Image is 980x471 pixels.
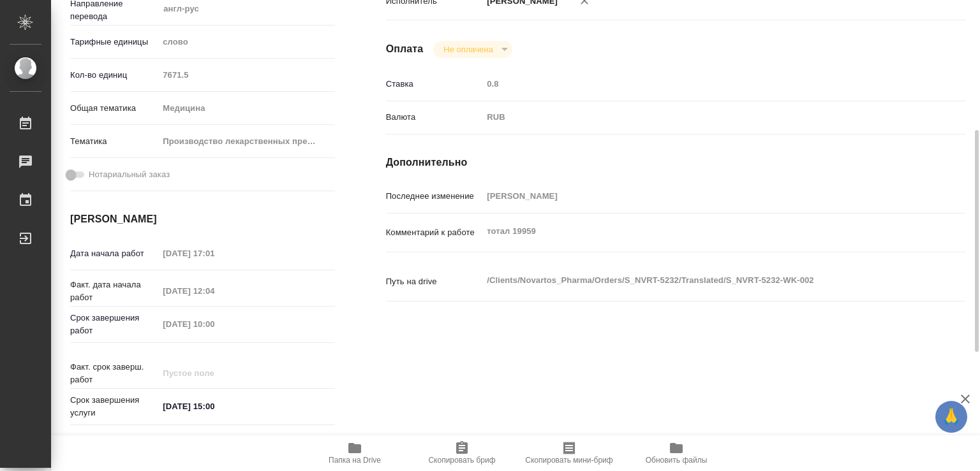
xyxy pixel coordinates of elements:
[386,41,424,57] h4: Оплата
[386,226,483,239] p: Комментарий к работе
[386,275,483,288] p: Путь на drive
[433,41,512,58] div: Не оплачена
[70,361,158,386] p: Факт. срок заверш. работ
[158,31,334,53] div: слово
[935,401,967,433] button: 🙏
[646,456,708,465] span: Обновить файлы
[386,155,966,170] h4: Дополнительно
[516,435,623,471] button: Скопировать мини-бриф
[329,456,381,465] span: Папка на Drive
[940,403,962,430] span: 🙏
[89,168,170,181] span: Нотариальный заказ
[70,312,158,337] p: Срок завершения работ
[408,435,516,471] button: Скопировать бриф
[158,364,270,382] input: Пустое поле
[386,78,483,91] p: Ставка
[70,394,158,419] p: Срок завершения услуги
[70,135,158,148] p: Тематика
[158,66,334,84] input: Пустое поле
[482,75,917,93] input: Пустое поле
[70,102,158,115] p: Общая тематика
[301,435,408,471] button: Папка на Drive
[70,36,158,48] p: Тарифные единицы
[158,282,270,300] input: Пустое поле
[623,435,730,471] button: Обновить файлы
[158,397,270,416] input: ✎ Введи что-нибудь
[428,456,495,465] span: Скопировать бриф
[70,212,335,227] h4: [PERSON_NAME]
[70,247,158,260] p: Дата начала работ
[386,190,483,203] p: Последнее изменение
[482,106,917,128] div: RUB
[158,98,334,119] div: Медицина
[440,44,496,55] button: Не оплачена
[386,111,483,124] p: Валюта
[482,221,917,242] textarea: тотал 19959
[525,456,612,465] span: Скопировать мини-бриф
[70,69,158,82] p: Кол-во единиц
[482,187,917,205] input: Пустое поле
[158,131,334,152] div: Производство лекарственных препаратов
[482,270,917,291] textarea: /Clients/Novartos_Pharma/Orders/S_NVRT-5232/Translated/S_NVRT-5232-WK-002
[158,315,270,333] input: Пустое поле
[158,244,270,263] input: Пустое поле
[70,279,158,304] p: Факт. дата начала работ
